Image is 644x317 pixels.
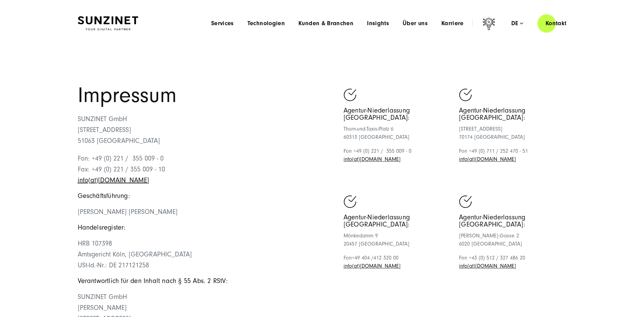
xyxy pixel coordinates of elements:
span: HRB 107398 [78,240,112,247]
p: [STREET_ADDRESS] 70174 [GEOGRAPHIC_DATA] [459,125,566,141]
span: Amtsgericht Köln, [GEOGRAPHIC_DATA] [78,251,192,258]
p: Fon +49 (0) 711 / 252 470 - 51 [459,147,566,163]
h5: Verantwortlich für den Inhalt nach § 55 Abs. 2 RStV: [78,278,322,285]
span: SUNZINET GmbH [78,293,127,301]
a: Services [211,20,234,27]
a: Schreiben Sie eine E-Mail an sunzinet [344,263,401,269]
p: SUNZINET GmbH [STREET_ADDRESS] 51063 [GEOGRAPHIC_DATA] [78,114,322,146]
h5: Agentur-Niederlassung [GEOGRAPHIC_DATA]: [459,214,566,228]
h1: Impressum [78,85,322,106]
h5: Geschäftsführung: [78,193,322,200]
h5: Agentur-Niederlassung [GEOGRAPHIC_DATA]: [344,214,451,228]
a: Schreiben Sie eine E-Mail an sunzinet [459,156,516,162]
p: Fon [344,254,451,270]
span: [PERSON_NAME] [78,304,127,312]
a: Schreiben Sie eine E-Mail an sunzinet [78,177,149,184]
p: Mönkedamm 9 20457 [GEOGRAPHIC_DATA] [344,232,451,248]
h5: Handelsregister: [78,224,322,231]
h5: Agentur-Niederlassung [GEOGRAPHIC_DATA]: [344,107,451,121]
span: [PERSON_NAME] [PERSON_NAME] [78,208,178,216]
p: Fon +49 (0) 221 / 355 009 - 0 [344,147,451,163]
span: 412 320 00 [373,255,399,261]
a: Über uns [403,20,428,27]
span: USt-Id.-Nr.: DE 217121258 [78,262,149,269]
p: Thurn-und-Taxis-Platz 6 60313 [GEOGRAPHIC_DATA] [344,125,451,141]
p: [PERSON_NAME]-Gasse 2 6020 [GEOGRAPHIC_DATA] [459,232,566,248]
a: Technologien [247,20,285,27]
a: Insights [367,20,389,27]
p: Fon: +49 (0) 221 / 355 009 - 0 Fax: +49 (0) 221 / 355 009 - 10 [78,153,322,186]
h5: Agentur-Niederlassung [GEOGRAPHIC_DATA]: [459,107,566,121]
div: de [511,20,523,27]
span: +49 404 / [352,255,373,261]
a: Karriere [441,20,464,27]
a: Schreiben Sie eine E-Mail an sunzinet [344,156,401,162]
a: Kunden & Branchen [298,20,353,27]
a: Schreiben Sie eine E-Mail an sunzinet [459,263,516,269]
p: Fon +43 (0) 512 / 327 486 20 [459,254,566,270]
a: Kontakt [537,14,575,33]
img: SUNZINET Full Service Digital Agentur [78,16,138,31]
